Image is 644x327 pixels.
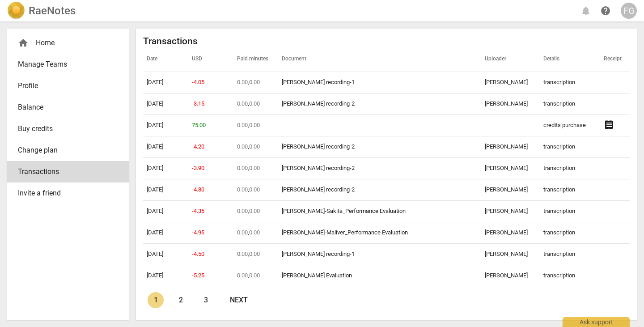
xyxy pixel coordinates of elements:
td: [DATE] [143,93,188,115]
span: 0.00 [249,122,260,128]
th: Paid minutes [233,47,279,72]
div: Home [18,38,111,48]
a: Page 2 [173,292,189,308]
span: 0.00 [249,251,260,257]
a: Manage Teams [7,54,129,75]
span: Buy credits [18,123,111,134]
td: , [233,179,279,201]
span: receipt [604,119,614,130]
span: 0.00 [249,165,260,171]
div: Ask support [563,317,630,327]
h2: Transactions [143,36,630,47]
td: credits purchase [540,115,600,136]
span: 0.00 [237,251,248,257]
a: [PERSON_NAME] recording-2 [282,143,355,150]
a: [PERSON_NAME] recording-1 [282,79,355,85]
span: home [18,38,29,48]
td: transcription [540,136,600,158]
a: LogoRaeNotes [7,2,76,20]
span: -3.15 [192,100,204,107]
a: Page 3 [198,292,214,308]
td: , [233,158,279,179]
span: Manage Teams [18,59,111,70]
td: , [233,72,279,93]
a: next [223,292,255,308]
span: -4.95 [192,229,204,236]
td: , [233,222,279,244]
button: FG [621,3,637,19]
a: [PERSON_NAME] recording-2 [282,186,355,193]
a: [PERSON_NAME] recording-2 [282,165,355,171]
span: help [600,5,611,16]
td: , [233,136,279,158]
span: 0.00 [237,122,248,128]
span: Change plan [18,145,111,156]
span: -4.35 [192,208,204,214]
span: 0.00 [237,143,248,150]
td: [DATE] [143,201,188,222]
span: -4.80 [192,186,204,193]
td: transcription [540,222,600,244]
span: 0.00 [249,208,260,214]
a: Change plan [7,140,129,161]
span: -3.90 [192,165,204,171]
span: Profile [18,81,111,91]
td: [DATE] [143,136,188,158]
a: [PERSON_NAME] recording-1 [282,251,355,257]
td: [PERSON_NAME] [481,179,540,201]
td: [PERSON_NAME] [481,136,540,158]
td: [PERSON_NAME] [481,222,540,244]
span: -4.50 [192,251,204,257]
a: Buy credits [7,118,129,140]
span: 0.00 [237,165,248,171]
a: [PERSON_NAME]-Maliver_Performance Evaluation [282,229,408,236]
th: Details [540,47,600,72]
span: 0.00 [249,229,260,236]
span: 0.00 [249,79,260,85]
td: , [233,265,279,287]
td: , [233,115,279,136]
td: transcription [540,265,600,287]
div: Home [7,32,129,54]
td: transcription [540,158,600,179]
td: [PERSON_NAME] [481,244,540,265]
th: Date [143,47,188,72]
td: [DATE] [143,72,188,93]
img: Logo [7,2,25,20]
td: transcription [540,93,600,115]
a: Profile [7,75,129,97]
td: [DATE] [143,179,188,201]
td: , [233,244,279,265]
td: transcription [540,72,600,93]
h2: RaeNotes [29,4,76,17]
td: transcription [540,201,600,222]
td: [PERSON_NAME] [481,265,540,287]
td: [PERSON_NAME] [481,72,540,93]
td: [DATE] [143,222,188,244]
span: 0.00 [237,208,248,214]
span: 75.00 [192,122,206,128]
td: , [233,93,279,115]
a: Balance [7,97,129,118]
th: Uploader [481,47,540,72]
td: [DATE] [143,244,188,265]
span: -4.05 [192,79,204,85]
a: Help [597,3,614,19]
span: 0.00 [237,186,248,193]
a: Page 1 is your current page [148,292,164,308]
td: [DATE] [143,158,188,179]
td: transcription [540,179,600,201]
th: Receipt [600,47,630,72]
span: 0.00 [249,143,260,150]
a: [PERSON_NAME] recording-2 [282,100,355,107]
a: [PERSON_NAME]-Sakita_Performance Evaluation [282,208,406,214]
td: [DATE] [143,115,188,136]
span: 0.00 [237,100,248,107]
span: Invite a friend [18,188,111,199]
td: , [233,201,279,222]
th: USD [188,47,233,72]
span: 0.00 [237,79,248,85]
span: 0.00 [249,100,260,107]
span: Transactions [18,166,111,177]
